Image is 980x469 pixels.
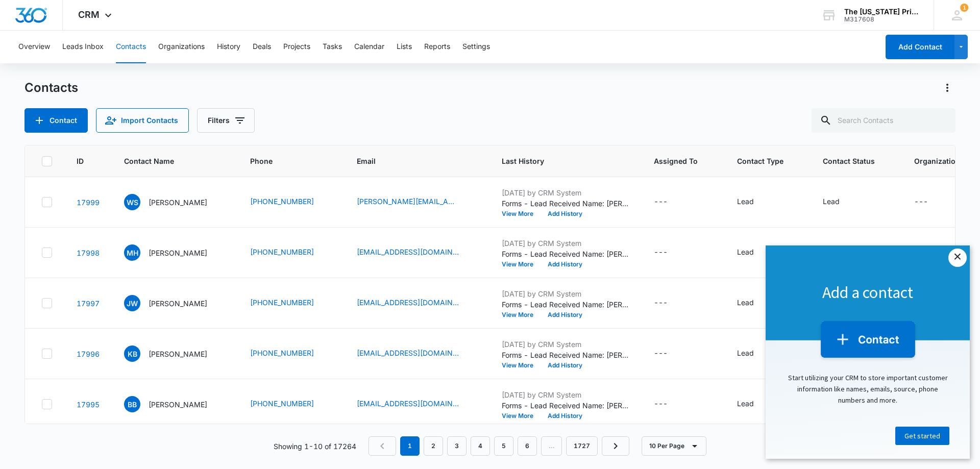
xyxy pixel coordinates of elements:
[737,398,754,409] div: Lead
[357,156,462,166] span: Email
[124,295,140,311] span: JW
[250,156,317,166] span: Phone
[447,436,467,456] a: Page 3
[357,348,477,360] div: Email - boulierk@gmail.com - Select to Edit Field
[357,297,477,309] div: Email - jondwilkinssr@gmail.com - Select to Edit Field
[124,244,226,261] div: Contact Name - Maddie Hewett - Select to Edit Field
[250,348,314,358] a: [PHONE_NUMBER]
[250,398,332,410] div: Phone - (914) 320-8080 - Select to Edit Field
[502,339,629,350] p: [DATE] by CRM System
[502,350,629,360] p: Forms - Lead Received Name: [PERSON_NAME] Email: [EMAIL_ADDRESS][DOMAIN_NAME] Phone: [PHONE_NUMBE...
[502,413,541,419] button: View More
[502,198,629,209] p: Forms - Lead Received Name: [PERSON_NAME] Email: [PERSON_NAME][EMAIL_ADDRESS][DOMAIN_NAME] Phone:...
[149,197,207,208] p: [PERSON_NAME]
[566,436,598,456] a: Page 1727
[124,345,140,362] span: KB
[24,108,88,133] button: Add Contact
[541,211,590,217] button: Add History
[149,298,207,309] p: [PERSON_NAME]
[124,194,226,210] div: Contact Name - William Sutton - Select to Edit Field
[914,156,960,166] span: Organization
[502,312,541,318] button: View More
[642,436,706,456] button: 10 Per Page
[96,108,189,133] button: Import Contacts
[77,249,100,257] a: Navigate to contact details page for Maddie Hewett
[124,345,226,362] div: Contact Name - Katherine Boulier - Select to Edit Field
[217,31,240,63] button: History
[424,436,443,456] a: Page 2
[357,398,477,410] div: Email - brettesj@gmail.com - Select to Edit Field
[654,348,668,360] div: ---
[914,196,946,208] div: Organization - - Select to Edit Field
[18,31,50,63] button: Overview
[654,246,686,259] div: Assigned To - - Select to Edit Field
[462,31,490,63] button: Settings
[323,31,342,63] button: Tasks
[354,31,384,63] button: Calendar
[10,127,194,161] p: Start utilizing your CRM to store important customer information like names, emails, source, phon...
[357,348,459,358] a: [EMAIL_ADDRESS][DOMAIN_NAME]
[77,156,85,166] span: ID
[250,297,314,308] a: [PHONE_NUMBER]
[823,196,858,208] div: Contact Status - Lead - Select to Edit Field
[502,261,541,267] button: View More
[77,350,100,358] a: Navigate to contact details page for Katherine Boulier
[737,156,783,166] span: Contact Type
[124,396,226,412] div: Contact Name - Brette Berman - Select to Edit Field
[737,196,772,208] div: Contact Type - Lead - Select to Edit Field
[654,156,698,166] span: Assigned To
[24,80,78,95] h1: Contacts
[250,297,332,309] div: Phone - (203) 856-6343 - Select to Edit Field
[250,196,314,207] a: [PHONE_NUMBER]
[502,299,629,310] p: Forms - Lead Received Name: [PERSON_NAME] Email: [PERSON_NAME][EMAIL_ADDRESS][DOMAIN_NAME] Phone:...
[494,436,513,456] a: Page 5
[502,288,629,299] p: [DATE] by CRM System
[77,400,100,409] a: Navigate to contact details page for Brette Berman
[183,3,201,21] a: Close modal
[886,35,954,59] button: Add Contact
[541,312,590,318] button: Add History
[369,436,629,456] nav: Pagination
[149,349,207,359] p: [PERSON_NAME]
[250,348,332,360] div: Phone - (203) 554-1651 - Select to Edit Field
[502,238,629,249] p: [DATE] by CRM System
[737,297,772,309] div: Contact Type - Lead - Select to Edit Field
[253,31,271,63] button: Deals
[737,297,754,308] div: Lead
[502,389,629,400] p: [DATE] by CRM System
[737,398,772,410] div: Contact Type - Lead - Select to Edit Field
[357,246,477,259] div: Email - mhewett@thehwpgroup.com - Select to Edit Field
[960,4,968,12] div: notifications count
[654,196,668,208] div: ---
[471,436,490,456] a: Page 4
[158,31,205,63] button: Organizations
[124,244,140,261] span: MH
[502,400,629,411] p: Forms - Lead Received Name: [PERSON_NAME] Email: [EMAIL_ADDRESS][DOMAIN_NAME] Phone: [PHONE_NUMBE...
[502,187,629,198] p: [DATE] by CRM System
[939,80,955,96] button: Actions
[357,398,459,409] a: [EMAIL_ADDRESS][DOMAIN_NAME]
[424,31,450,63] button: Reports
[502,249,629,259] p: Forms - Lead Received Name: [PERSON_NAME] Email: [EMAIL_ADDRESS][DOMAIN_NAME] Phone: [PHONE_NUMBE...
[357,196,477,208] div: Email - william@firstmcspayments.com - Select to Edit Field
[400,436,420,456] em: 1
[737,246,772,259] div: Contact Type - Lead - Select to Edit Field
[602,436,629,456] a: Next Page
[124,156,211,166] span: Contact Name
[812,108,955,133] input: Search Contacts
[654,297,686,309] div: Assigned To - - Select to Edit Field
[844,8,919,16] div: account name
[130,181,184,200] a: Get started
[502,362,541,368] button: View More
[654,246,668,259] div: ---
[518,436,537,456] a: Page 6
[737,348,772,360] div: Contact Type - Lead - Select to Edit Field
[116,31,146,63] button: Contacts
[149,248,207,258] p: [PERSON_NAME]
[502,156,615,166] span: Last History
[357,196,459,207] a: [PERSON_NAME][EMAIL_ADDRESS][DOMAIN_NAME]
[914,196,928,208] div: ---
[737,196,754,207] div: Lead
[654,398,668,410] div: ---
[654,348,686,360] div: Assigned To - - Select to Edit Field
